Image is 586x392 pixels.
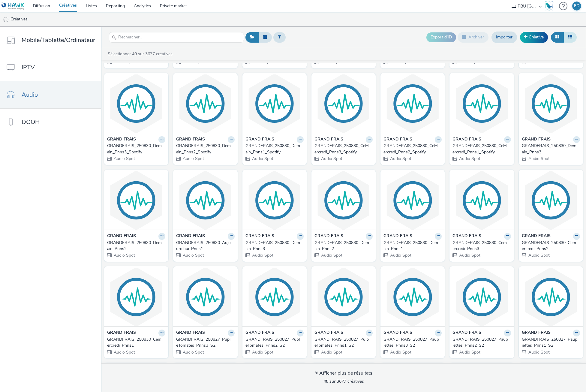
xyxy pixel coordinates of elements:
[113,349,135,355] span: Audio Spot
[545,1,556,11] a: Hawk Academy
[176,143,232,155] div: GRANDFRAIS_250830_Demain_Pnns2_Spotify
[574,2,579,11] div: ED
[528,156,550,161] span: Audio Spot
[323,378,364,384] span: sur 3677 créatives
[323,378,328,384] strong: 40
[313,268,374,326] img: GRANDFRAIS_250827_PulpeTomates_Pnns1_S2 visual
[522,336,578,349] div: GRANDFRAIS_250827_Paupiettes_Pnns1_S2
[452,330,481,336] strong: GRAND FRAIS
[22,63,35,72] span: IPTV
[458,156,480,161] span: Audio Spot
[314,143,370,155] div: GRANDFRAIS_250830_CeMercredi_Pnns3_Spotify
[383,143,442,155] a: GRANDFRAIS_250830_CeMercredi_Pnns2_Spotify
[245,136,274,143] strong: GRAND FRAIS
[522,143,578,155] div: GRANDFRAIS_250830_Demain_Pnns3
[458,349,480,355] span: Audio Spot
[107,336,165,349] a: GRANDFRAIS_250830_Cemercredi_Pnns1
[314,336,370,349] div: GRANDFRAIS_250827_PulpeTomates_Pnns1_S2
[452,336,508,349] div: GRANDFRAIS_250827_Paupiettes_Pnns2_S2
[451,171,512,230] img: GRANDFRAIS_250830_Cemercredi_Pnns3 visual
[176,143,234,155] a: GRANDFRAIS_250830_Demain_Pnns2_Spotify
[22,36,95,44] span: Mobile/Tablette/Ordinateur
[106,74,167,133] img: GRANDFRAIS_250830_Demain_Pnns3_Spotify visual
[313,74,374,133] img: GRANDFRAIS_250830_CeMercredi_Pnns3_Spotify visual
[563,32,577,42] button: Liste
[175,268,236,326] img: GRANDFRAIS_250827_PupleTomates_Pnns3_S2 visual
[545,1,554,11] img: Hawk Academy
[452,233,481,240] strong: GRAND FRAIS
[520,268,581,326] img: GRANDFRAIS_250827_Paupiettes_Pnns1_S2 visual
[107,240,163,252] div: GRANDFRAIS_250830_Demain_Pnns2
[244,268,305,326] img: GRANDFRAIS_250827_PupleTomates_Pnns2_S2 visual
[520,32,548,43] a: Créative
[520,74,581,133] img: GRANDFRAIS_250830_Demain_Pnns3 visual
[109,32,244,43] input: Rechercher...
[182,156,204,161] span: Audio Spot
[113,156,135,161] span: Audio Spot
[182,252,204,258] span: Audio Spot
[522,240,580,252] a: GRANDFRAIS_250830_Cemercredi_Pnns2
[245,336,301,349] div: GRANDFRAIS_250827_PupleTomates_Pnns2_S2
[528,252,550,258] span: Audio Spot
[452,240,511,252] a: GRANDFRAIS_250830_Cemercredi_Pnns3
[451,268,512,326] img: GRANDFRAIS_250827_Paupiettes_Pnns2_S2 visual
[452,336,511,349] a: GRANDFRAIS_250827_Paupiettes_Pnns2_S2
[22,118,40,126] span: DOOH
[106,171,167,230] img: GRANDFRAIS_250830_Demain_Pnns2 visual
[458,252,480,258] span: Audio Spot
[315,370,372,377] div: Afficher plus de résultats
[182,349,204,355] span: Audio Spot
[107,240,165,252] a: GRANDFRAIS_250830_Demain_Pnns2
[176,330,205,336] strong: GRAND FRAIS
[314,240,373,252] a: GRANDFRAIS_250830_Demain_Pnns2
[383,240,442,252] a: GRANDFRAIS_250830_Demain_Pnns1
[245,240,304,252] a: GRANDFRAIS_250830_Demain_Pnns3
[520,171,581,230] img: GRANDFRAIS_250830_Cemercredi_Pnns2 visual
[176,233,205,240] strong: GRAND FRAIS
[426,32,456,42] button: Export d'ID
[314,240,370,252] div: GRANDFRAIS_250830_Demain_Pnns2
[176,136,205,143] strong: GRAND FRAIS
[107,143,163,155] div: GRANDFRAIS_250830_Demain_Pnns3_Spotify
[320,349,342,355] span: Audio Spot
[320,252,342,258] span: Audio Spot
[522,330,551,336] strong: GRAND FRAIS
[522,143,580,155] a: GRANDFRAIS_250830_Demain_Pnns3
[251,349,273,355] span: Audio Spot
[451,74,512,133] img: GRANDFRAIS_250830_CeMercredi_Pnns1_Spotify visual
[491,32,517,43] a: Importer
[245,336,304,349] a: GRANDFRAIS_250827_PupleTomates_Pnns2_S2
[244,74,305,133] img: GRANDFRAIS_250830_Demain_Pnns1_Spotify visual
[452,136,481,143] strong: GRAND FRAIS
[176,240,232,252] div: GRANDFRAIS_250830_Aujourd'hui_Pnns1
[175,74,236,133] img: GRANDFRAIS_250830_Demain_Pnns2_Spotify visual
[176,240,234,252] a: GRANDFRAIS_250830_Aujourd'hui_Pnns1
[383,233,412,240] strong: GRAND FRAIS
[382,74,443,133] img: GRANDFRAIS_250830_CeMercredi_Pnns2_Spotify visual
[314,330,343,336] strong: GRAND FRAIS
[245,143,301,155] div: GRANDFRAIS_250830_Demain_Pnns1_Spotify
[251,252,273,258] span: Audio Spot
[251,156,273,161] span: Audio Spot
[176,336,232,349] div: GRANDFRAIS_250827_PupleTomates_Pnns3_S2
[522,336,580,349] a: GRANDFRAIS_250827_Paupiettes_Pnns1_S2
[244,171,305,230] img: GRANDFRAIS_250830_Demain_Pnns3 visual
[320,156,342,161] span: Audio Spot
[452,143,508,155] div: GRANDFRAIS_250830_CeMercredi_Pnns1_Spotify
[3,17,9,23] img: audio
[383,336,442,349] a: GRANDFRAIS_250827_Paupiettes_Pnns3_S2
[383,336,439,349] div: GRANDFRAIS_250827_Paupiettes_Pnns3_S2
[383,136,412,143] strong: GRAND FRAIS
[452,143,511,155] a: GRANDFRAIS_250830_CeMercredi_Pnns1_Spotify
[113,252,135,258] span: Audio Spot
[551,32,564,42] button: Grille
[107,233,136,240] strong: GRAND FRAIS
[389,252,411,258] span: Audio Spot
[106,268,167,326] img: GRANDFRAIS_250830_Cemercredi_Pnns1 visual
[107,336,163,349] div: GRANDFRAIS_250830_Cemercredi_Pnns1
[245,240,301,252] div: GRANDFRAIS_250830_Demain_Pnns3
[389,156,411,161] span: Audio Spot
[245,233,274,240] strong: GRAND FRAIS
[2,2,25,10] img: undefined Logo
[458,32,488,42] button: Archiver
